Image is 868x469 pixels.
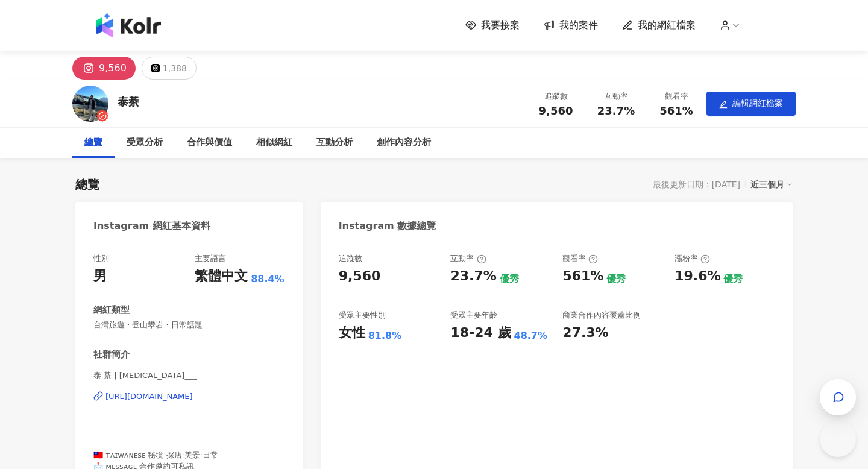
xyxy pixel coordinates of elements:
[377,136,431,150] div: 創作內容分析
[450,310,497,321] div: 受眾主要年齡
[638,19,696,32] span: 我的網紅檔案
[118,94,139,109] div: 泰綦
[500,272,519,286] div: 優秀
[719,100,728,109] span: edit
[514,329,548,342] div: 48.7%
[820,421,856,457] iframe: Help Scout Beacon - Open
[195,253,226,264] div: 主要語言
[732,98,783,108] span: 編輯網紅檔案
[127,136,163,150] div: 受眾分析
[195,267,248,286] div: 繁體中文
[93,391,285,402] a: [URL][DOMAIN_NAME]
[142,57,197,80] button: 1,388
[93,253,109,264] div: 性別
[339,324,365,342] div: 女性
[606,272,626,286] div: 優秀
[659,105,693,117] span: 561%
[539,104,573,117] span: 9,560
[533,90,579,102] div: 追蹤數
[450,253,486,264] div: 互動率
[96,13,161,37] img: logo
[368,329,402,342] div: 81.8%
[339,253,362,264] div: 追蹤數
[622,19,696,32] a: 我的網紅檔案
[93,304,130,316] div: 網紅類型
[593,90,639,102] div: 互動率
[562,310,641,321] div: 商業合作內容覆蓋比例
[653,180,740,189] div: 最後更新日期：[DATE]
[653,90,699,102] div: 觀看率
[562,324,608,342] div: 27.3%
[75,176,99,193] div: 總覽
[339,219,436,233] div: Instagram 數據總覽
[93,319,285,330] span: 台灣旅遊 · 登山攀岩 · 日常話題
[339,310,386,321] div: 受眾主要性別
[562,267,603,286] div: 561%
[450,267,496,286] div: 23.7%
[706,92,796,116] button: edit編輯網紅檔案
[187,136,232,150] div: 合作與價值
[339,267,381,286] div: 9,560
[93,370,285,381] span: 泰 綦 | [MEDICAL_DATA]___
[93,219,210,233] div: Instagram 網紅基本資料
[597,105,635,117] span: 23.7%
[544,19,598,32] a: 我的案件
[481,19,520,32] span: 我要接案
[750,177,793,192] div: 近三個月
[465,19,520,32] a: 我要接案
[316,136,353,150] div: 互動分析
[251,272,285,286] span: 88.4%
[675,267,720,286] div: 19.6%
[559,19,598,32] span: 我的案件
[72,57,136,80] button: 9,560
[562,253,598,264] div: 觀看率
[450,324,511,342] div: 18-24 歲
[105,391,193,402] div: [URL][DOMAIN_NAME]
[93,267,107,286] div: 男
[723,272,743,286] div: 優秀
[99,60,127,77] div: 9,560
[93,348,130,361] div: 社群簡介
[163,60,187,77] div: 1,388
[84,136,102,150] div: 總覽
[256,136,292,150] div: 相似網紅
[72,86,108,122] img: KOL Avatar
[675,253,710,264] div: 漲粉率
